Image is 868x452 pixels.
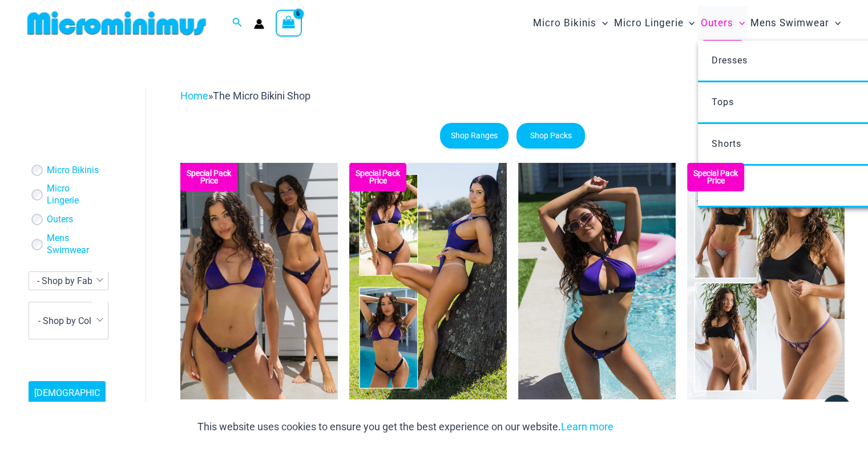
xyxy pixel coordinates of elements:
b: Special Pack Price [180,170,237,185]
span: - Shop by Fabric [29,271,108,290]
span: Menu Toggle [683,9,695,38]
a: Mens Swimwear [47,233,103,257]
span: Menu Toggle [733,9,745,38]
a: Learn more [561,421,613,433]
span: Dresses [711,55,747,66]
img: MM SHOP LOGO FLAT [23,10,211,36]
a: [DEMOGRAPHIC_DATA] Sizing Guide [29,381,106,442]
a: Bond Inidgo Collection Pack (10) Bond Indigo Bikini Collection Pack Back (6)Bond Indigo Bikini Co... [349,163,507,399]
a: Shop Ranges [440,123,508,149]
span: The Micro Bikini Shop [213,90,310,102]
span: Outers [701,9,733,38]
span: - Shop by Fabric [37,275,102,286]
a: Micro Lingerie [47,183,103,207]
span: Menu Toggle [596,9,608,38]
a: Bond Indigo 393 Top 285 Cheeky Bikini 10Bond Indigo 393 Top 285 Cheeky Bikini 04Bond Indigo 393 T... [518,163,676,399]
img: Collection Pack (9) [687,163,845,399]
a: Micro Bikinis [47,165,99,177]
span: - Shop by Color [38,315,99,326]
span: Mens Swimwear [750,9,829,38]
a: Shop Packs [516,123,585,149]
a: Micro LingerieMenu ToggleMenu Toggle [611,6,697,41]
span: » [180,90,310,102]
a: Account icon link [254,19,264,29]
a: Collection Pack (9) Collection Pack b (5)Collection Pack b (5) [687,163,845,399]
button: Accept [622,413,671,441]
span: Menu Toggle [829,9,841,38]
a: Outers [47,214,73,226]
a: Micro BikinisMenu ToggleMenu Toggle [530,6,611,41]
span: Micro Bikinis [533,9,596,38]
a: Home [180,90,208,102]
span: - Shop by Fabric [29,272,108,290]
span: Shorts [711,138,741,149]
a: Bond Indigo Tri Top Pack (1) Bond Indigo Tri Top Pack Back (1)Bond Indigo Tri Top Pack Back (1) [180,163,338,399]
img: Bond Indigo 393 Top 285 Cheeky Bikini 10 [518,163,676,399]
a: View Shopping Cart, 6 items [276,10,302,36]
b: Special Pack Price [687,170,744,185]
a: Search icon link [232,16,243,30]
img: Bond Inidgo Collection Pack (10) [349,163,507,399]
nav: Site Navigation [528,4,845,42]
span: - Shop by Color [29,302,108,339]
a: OutersMenu ToggleMenu Toggle [698,6,748,41]
span: Micro Lingerie [613,9,683,38]
span: - Shop by Color [29,302,108,339]
span: Tops [711,97,733,107]
p: This website uses cookies to ensure you get the best experience on our website. [197,418,613,435]
img: Bond Indigo Tri Top Pack (1) [180,163,338,399]
b: Special Pack Price [349,170,406,185]
a: Mens SwimwearMenu ToggleMenu Toggle [748,6,843,41]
